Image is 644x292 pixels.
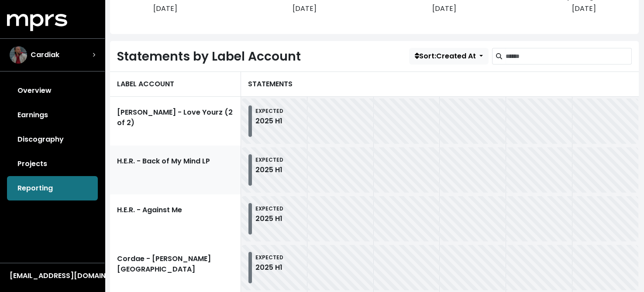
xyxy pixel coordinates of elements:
a: H.E.R. - Back of My Mind LP [110,146,241,194]
small: EXPECTED [255,156,283,163]
input: Search label accounts [506,48,632,65]
div: STATEMENTS [241,71,639,97]
div: 2025 H1 [255,214,283,224]
div: [DATE] [130,3,200,14]
div: 2025 H1 [255,165,283,175]
div: [DATE] [409,3,479,14]
button: [EMAIL_ADDRESS][DOMAIN_NAME] [7,270,98,282]
div: [DATE] [549,3,619,14]
img: The selected account / producer [10,46,27,64]
a: Discography [7,127,98,152]
div: LABEL ACCOUNT [110,71,241,97]
a: Overview [7,78,98,103]
small: EXPECTED [255,107,283,115]
button: Sort:Created At [409,48,489,65]
small: EXPECTED [255,205,283,212]
a: Cordae - [PERSON_NAME][GEOGRAPHIC_DATA] [110,243,241,292]
a: Earnings [7,103,98,127]
span: Cardiak [31,50,59,60]
a: H.E.R. - Against Me [110,194,241,243]
small: EXPECTED [255,254,283,261]
div: [DATE] [270,3,340,14]
div: [EMAIL_ADDRESS][DOMAIN_NAME] [10,271,95,281]
div: 2025 H1 [255,262,283,273]
div: 2025 H1 [255,116,283,126]
h2: Statements by Label Account [117,49,301,64]
span: Sort: Created At [415,51,476,61]
a: [PERSON_NAME] - Love Yourz (2 of 2) [110,97,241,146]
a: mprs logo [7,17,67,27]
a: Projects [7,152,98,176]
